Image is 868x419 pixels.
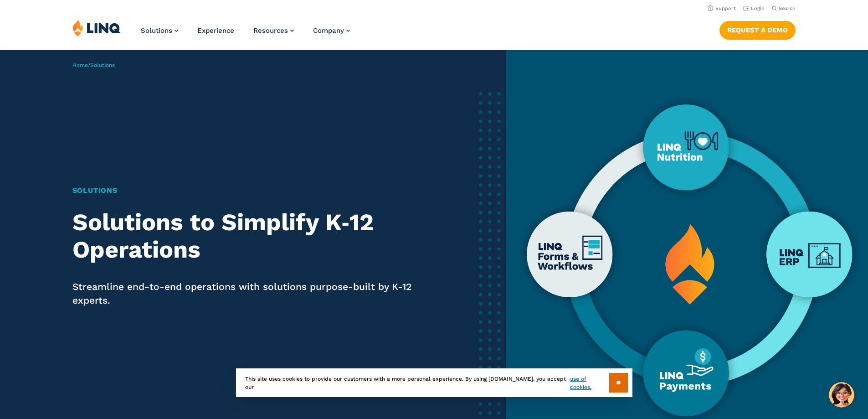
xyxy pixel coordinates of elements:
[772,5,796,12] button: Open Search Bar
[779,5,796,11] span: Search
[719,19,796,39] nav: Button Navigation
[253,26,294,35] a: Resources
[72,62,88,68] a: Home
[72,185,415,196] h1: Solutions
[72,209,415,264] h2: Solutions to Simplify K‑12 Operations
[72,62,115,68] span: /
[90,62,115,68] span: Solutions
[719,21,796,39] a: Request a Demo
[253,26,288,35] span: Resources
[236,368,632,397] div: This site uses cookies to provide our customers with a more personal experience. By using [DOMAIN...
[141,26,178,35] a: Solutions
[313,26,350,35] a: Company
[313,26,344,35] span: Company
[72,280,415,307] p: Streamline end-to-end operations with solutions purpose-built by K-12 experts.
[570,375,609,391] a: use of cookies.
[141,19,350,49] nav: Primary Navigation
[197,26,234,35] a: Experience
[743,5,765,11] a: Login
[829,382,854,408] button: Hello, have a question? Let’s chat.
[708,5,736,11] a: Support
[72,19,121,36] img: LINQ | K‑12 Software
[141,26,172,35] span: Solutions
